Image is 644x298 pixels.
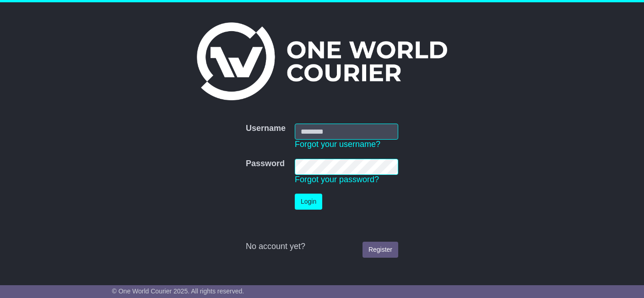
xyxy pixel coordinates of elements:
[363,242,398,258] a: Register
[246,159,285,169] label: Password
[246,124,286,134] label: Username
[246,242,398,252] div: No account yet?
[295,194,322,210] button: Login
[197,22,447,100] img: One World
[295,140,380,149] a: Forgot your username?
[112,287,244,295] span: © One World Courier 2025. All rights reserved.
[295,175,379,184] a: Forgot your password?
